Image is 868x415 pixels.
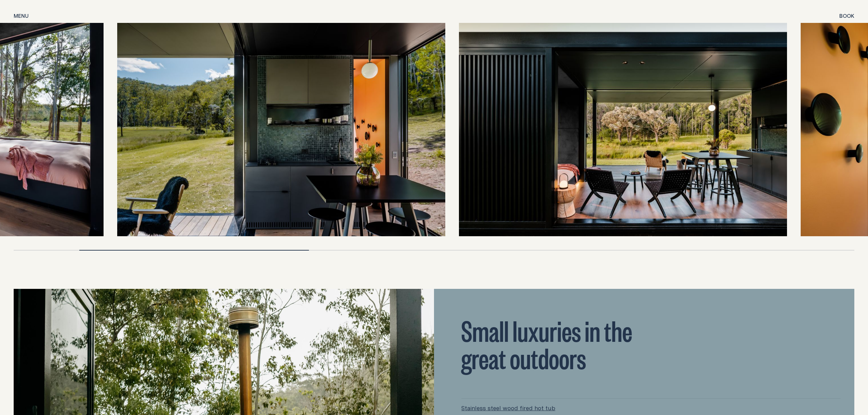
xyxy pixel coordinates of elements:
[14,12,29,21] button: show menu
[14,13,29,18] span: Menu
[839,12,854,21] button: show booking tray
[839,13,854,18] span: Book
[461,316,658,371] h2: Small luxuries in the great outdoors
